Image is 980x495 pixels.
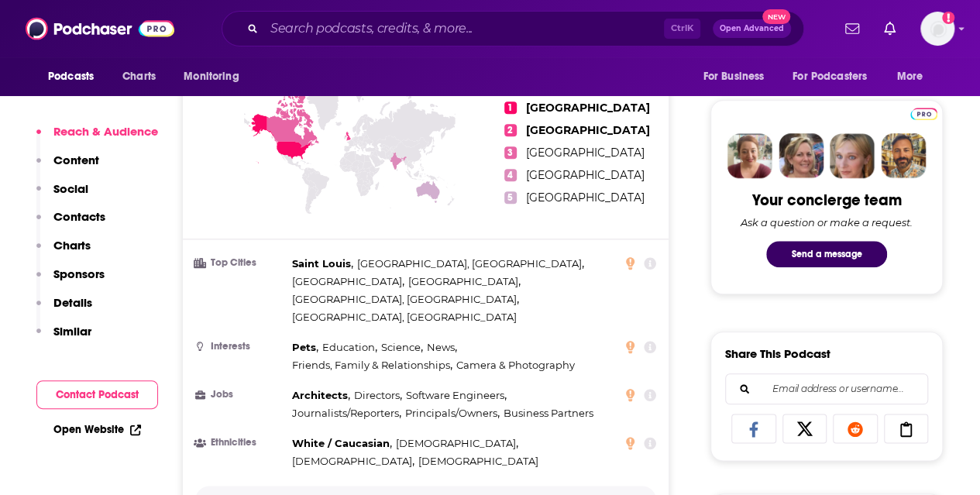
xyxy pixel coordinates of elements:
button: open menu [37,62,114,91]
img: Jon Profile [881,133,926,178]
h3: Jobs [195,390,286,400]
span: 3 [504,146,517,159]
button: open menu [692,62,783,91]
button: Similar [36,324,91,352]
img: User Profile [920,12,954,46]
p: Similar [53,324,91,339]
span: , [381,339,423,356]
a: Share on Reddit [833,414,878,443]
span: Friends, Family & Relationships [292,359,450,371]
span: Ctrl K [664,19,700,39]
button: Show profile menu [920,12,954,46]
span: More [897,66,923,88]
a: Pro website [910,105,937,120]
p: Details [53,295,92,310]
button: Details [36,295,92,324]
a: Show notifications dropdown [878,15,902,42]
span: [DEMOGRAPHIC_DATA] [292,455,412,467]
span: [GEOGRAPHIC_DATA] [292,275,402,287]
a: Copy Link [884,414,929,443]
p: Social [53,181,88,196]
span: Podcasts [48,66,94,88]
button: Sponsors [36,266,105,295]
button: open menu [886,62,943,91]
span: Science [381,341,421,353]
div: Search followers [725,373,928,404]
h3: Share This Podcast [725,346,830,361]
span: , [292,339,318,356]
button: Open AdvancedNew [713,19,791,38]
span: [GEOGRAPHIC_DATA] [526,168,645,182]
img: Jules Profile [830,133,875,178]
span: Camera & Photography [456,359,575,371]
span: [GEOGRAPHIC_DATA], [GEOGRAPHIC_DATA] [292,293,517,305]
img: Podchaser Pro [910,108,937,120]
a: Show notifications dropdown [839,15,865,42]
span: For Business [703,66,764,88]
img: Podchaser - Follow, Share and Rate Podcasts [26,14,174,43]
span: , [292,356,452,374]
span: Open Advanced [720,25,784,33]
p: Reach & Audience [53,124,158,139]
span: 4 [504,169,517,181]
span: Education [322,341,375,353]
h3: Ethnicities [195,438,286,448]
img: Barbara Profile [779,133,824,178]
button: Contact Podcast [36,380,158,409]
span: Monitoring [184,66,239,88]
a: Open Website [53,423,141,436]
span: 2 [504,124,517,136]
span: , [405,404,500,422]
span: New [762,9,790,24]
span: , [292,255,353,273]
span: News [426,341,454,353]
span: Directors [354,389,400,401]
span: , [292,387,350,404]
input: Search podcasts, credits, & more... [264,16,664,41]
span: , [292,273,404,290]
p: Sponsors [53,266,105,281]
button: Social [36,181,88,210]
p: Charts [53,238,91,253]
span: , [406,387,507,404]
span: , [322,339,377,356]
span: Business Partners [504,407,593,419]
span: [GEOGRAPHIC_DATA] [526,123,650,137]
button: open menu [173,62,259,91]
span: [GEOGRAPHIC_DATA], [GEOGRAPHIC_DATA] [357,257,582,270]
span: For Podcasters [793,66,867,88]
a: Share on X/Twitter [782,414,827,443]
input: Email address or username... [738,374,915,404]
span: [DEMOGRAPHIC_DATA] [396,437,516,449]
span: Saint Louis [292,257,351,270]
span: [GEOGRAPHIC_DATA] [526,191,645,205]
span: Logged in as LTsub [920,12,954,46]
span: Architects [292,389,348,401]
button: Send a message [766,241,887,267]
p: Contacts [53,209,105,224]
span: , [426,339,456,356]
span: , [292,435,392,452]
span: 5 [504,191,517,204]
span: [DEMOGRAPHIC_DATA] [418,455,538,467]
span: Pets [292,341,316,353]
span: Charts [122,66,156,88]
p: Content [53,153,99,167]
span: Principals/Owners [405,407,497,419]
span: , [396,435,518,452]
button: Reach & Audience [36,124,158,153]
svg: Add a profile image [942,12,954,24]
button: Charts [36,238,91,266]
img: Sydney Profile [727,133,772,178]
span: , [354,387,402,404]
span: Software Engineers [406,389,504,401]
div: Your concierge team [752,191,902,210]
h3: Top Cities [195,258,286,268]
span: , [408,273,521,290]
a: Share on Facebook [731,414,776,443]
span: White / Caucasian [292,437,390,449]
span: , [357,255,584,273]
div: Ask a question or make a request. [741,216,913,229]
span: , [292,452,414,470]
